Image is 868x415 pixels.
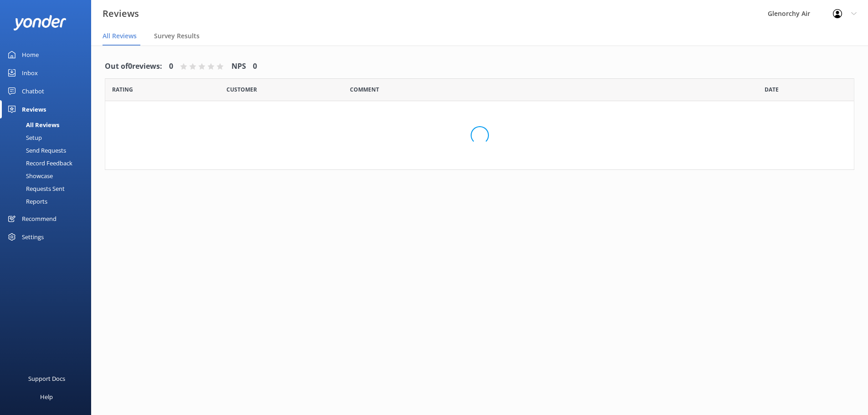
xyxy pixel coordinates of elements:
[105,61,162,72] h4: Out of 0 reviews:
[765,85,779,94] span: Date
[28,369,65,388] div: Support Docs
[5,144,91,157] a: Send Requests
[350,85,379,94] span: Question
[14,15,66,30] img: yonder-white-logo.png
[169,61,173,72] h4: 0
[5,182,65,195] div: Requests Sent
[40,388,53,406] div: Help
[22,210,56,228] div: Recommend
[5,157,72,169] div: Record Feedback
[5,195,91,208] a: Reports
[5,182,91,195] a: Requests Sent
[5,131,42,144] div: Setup
[103,31,137,41] span: All Reviews
[103,6,139,21] h3: Reviews
[226,85,257,94] span: Date
[22,46,39,64] div: Home
[231,61,246,72] h4: NPS
[5,144,66,157] div: Send Requests
[22,82,44,100] div: Chatbot
[22,100,46,118] div: Reviews
[5,195,47,208] div: Reports
[5,131,91,144] a: Setup
[253,61,257,72] h4: 0
[5,118,59,131] div: All Reviews
[5,118,91,131] a: All Reviews
[112,85,133,94] span: Date
[22,64,38,82] div: Inbox
[5,169,91,182] a: Showcase
[5,169,53,182] div: Showcase
[154,31,200,41] span: Survey Results
[22,228,44,246] div: Settings
[5,157,91,169] a: Record Feedback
